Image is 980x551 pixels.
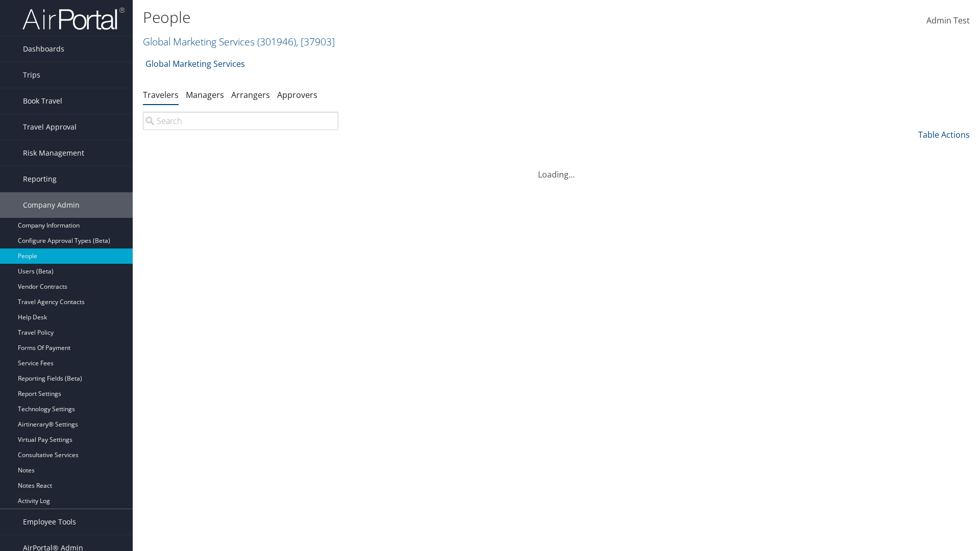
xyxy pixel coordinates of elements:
span: Trips [23,62,40,88]
a: Managers [186,89,224,101]
a: Travelers [143,89,179,101]
a: Table Actions [918,129,970,140]
span: , [ 37903 ] [296,35,335,48]
h1: People [143,7,694,28]
span: Book Travel [23,88,62,114]
a: Admin Test [926,5,970,37]
span: Dashboards [23,36,64,62]
span: Risk Management [23,140,84,166]
input: Search [143,112,338,130]
div: Loading... [143,156,970,181]
a: Global Marketing Services [143,35,335,48]
a: Approvers [277,89,317,101]
a: Global Marketing Services [145,54,245,74]
span: Company Admin [23,192,80,218]
span: Admin Test [926,15,970,26]
span: Travel Approval [23,114,77,140]
span: ( 301946 ) [257,35,296,48]
span: Employee Tools [23,509,76,535]
span: Reporting [23,166,57,192]
a: Arrangers [231,89,270,101]
img: airportal-logo.png [22,7,125,31]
